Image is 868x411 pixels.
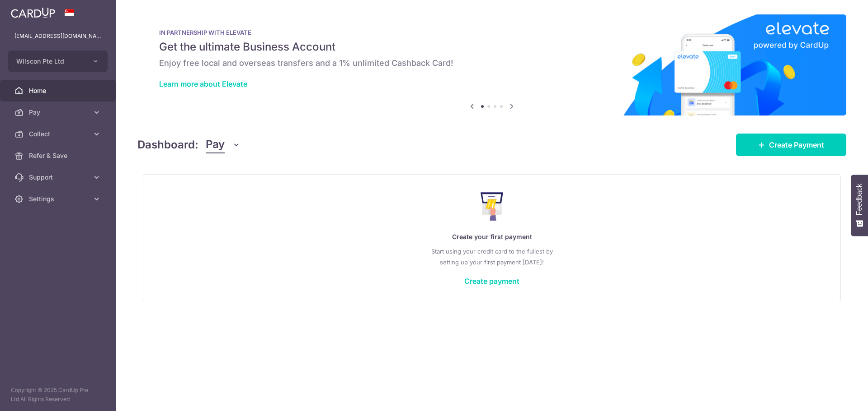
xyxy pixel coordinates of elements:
img: CardUp [11,7,55,18]
h5: Get the ultimate Business Account [159,40,825,54]
img: Make Payment [481,192,504,221]
p: [EMAIL_ADDRESS][DOMAIN_NAME] [14,32,101,41]
button: Wilscon Pte Ltd [8,51,108,72]
a: Create payment [464,277,519,286]
span: Pay [29,108,89,117]
p: Start using your credit card to the fullest by setting up your first payment [DATE]! [161,246,822,268]
span: Support [29,173,89,182]
span: Feedback [855,184,863,215]
a: Create Payment [736,134,846,156]
p: Create your first payment [161,231,822,242]
span: Wilscon Pte Ltd [16,57,83,66]
a: Learn more about Elevate [159,79,247,88]
span: Create Payment [769,139,824,150]
button: Feedback - Show survey [851,175,868,236]
span: Refer & Save [29,151,89,160]
span: Home [29,86,89,95]
h6: Enjoy free local and overseas transfers and a 1% unlimited Cashback Card! [159,58,825,69]
button: Pay [206,136,241,153]
img: Renovation banner [137,14,846,115]
h4: Dashboard: [137,137,198,153]
p: IN PARTNERSHIP WITH ELEVATE [159,29,825,36]
span: Pay [206,136,225,153]
span: Collect [29,129,89,139]
span: Settings [29,194,89,203]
